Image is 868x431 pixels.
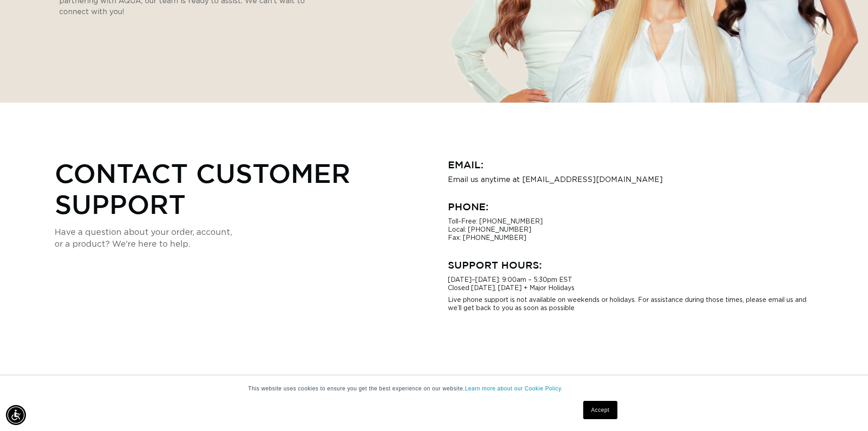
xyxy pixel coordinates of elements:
[822,387,868,431] iframe: Chat Widget
[448,258,814,272] h3: Support Hours:
[448,199,814,214] h3: Phone:
[55,157,421,219] h2: Contact Customer Support
[55,227,421,250] p: Have a question about your order, account, or a product? We're here to help.
[448,176,814,184] p: Email us anytime at [EMAIL_ADDRESS][DOMAIN_NAME]
[583,401,617,419] a: Accept
[448,296,814,312] p: Live phone support is not available on weekends or holidays. For assistance during those times, p...
[465,385,563,392] a: Learn more about our Cookie Policy.
[448,276,814,292] p: [DATE]–[DATE]: 9:00am – 5:30pm EST Closed [DATE], [DATE] + Major Holidays
[248,384,620,393] p: This website uses cookies to ensure you get the best experience on our website.
[6,405,26,425] div: Accessibility Menu
[448,157,814,172] h3: Email:
[448,218,814,242] p: Toll-Free: [PHONE_NUMBER] Local: [PHONE_NUMBER] Fax: [PHONE_NUMBER]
